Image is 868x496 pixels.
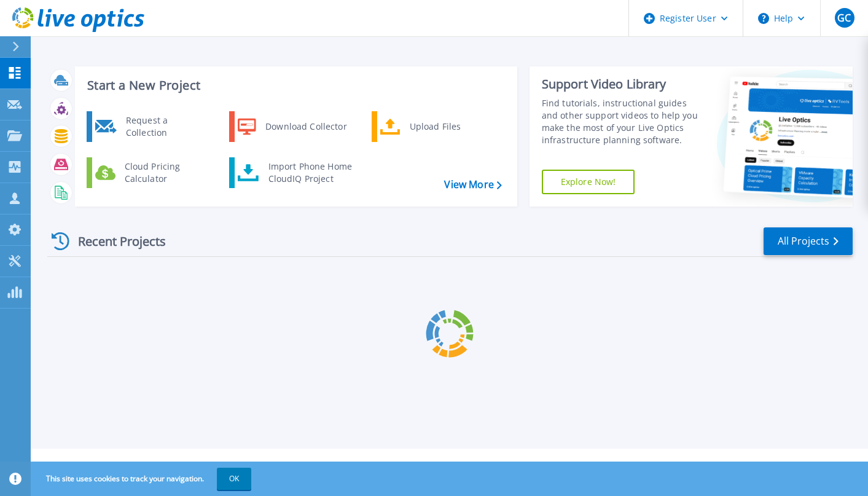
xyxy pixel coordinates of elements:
[217,468,251,490] button: OK
[372,111,498,142] a: Upload Files
[404,114,495,139] div: Upload Files
[262,160,358,185] div: Import Phone Home CloudIQ Project
[542,97,703,146] div: Find tutorials, instructional guides and other support videos to help you make the most of your L...
[444,179,501,191] a: View More
[120,114,209,139] div: Request a Collection
[259,114,352,139] div: Download Collector
[34,468,251,490] span: This site uses cookies to track your navigation.
[764,227,853,255] a: All Projects
[837,13,851,23] span: GC
[87,79,501,92] h3: Start a New Project
[119,160,209,185] div: Cloud Pricing Calculator
[229,111,355,142] a: Download Collector
[542,76,703,92] div: Support Video Library
[87,157,213,188] a: Cloud Pricing Calculator
[542,170,635,194] a: Explore Now!
[87,111,213,142] a: Request a Collection
[47,226,182,256] div: Recent Projects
